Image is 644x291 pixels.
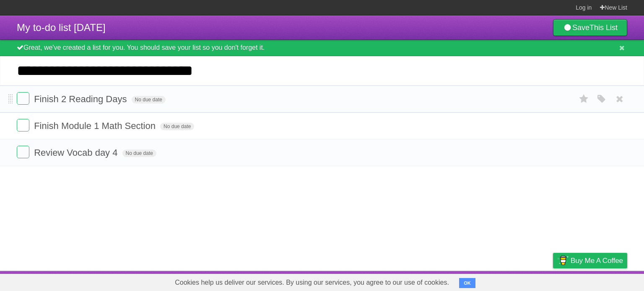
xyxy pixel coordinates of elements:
[553,253,627,268] a: Buy me a coffee
[17,119,29,131] label: Done
[17,92,29,105] label: Done
[34,121,158,131] span: Finish Module 1 Math Section
[576,92,592,106] label: Star task
[132,96,166,103] span: No due date
[514,273,532,289] a: Terms
[160,123,194,130] span: No due date
[459,278,475,288] button: OK
[571,253,623,268] span: Buy me a coffee
[17,146,29,158] label: Done
[469,273,503,289] a: Developers
[589,23,618,32] b: This List
[166,274,457,291] span: Cookies help us deliver our services. By using our services, you agree to our use of cookies.
[574,273,627,289] a: Suggest a feature
[17,22,106,33] span: My to-do list [DATE]
[553,19,627,36] a: SaveThis List
[34,147,119,158] span: Review Vocab day 4
[122,149,156,157] span: No due date
[34,94,129,104] span: Finish 2 Reading Days
[542,273,564,289] a: Privacy
[557,253,569,268] img: Buy me a coffee
[441,273,459,289] a: About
